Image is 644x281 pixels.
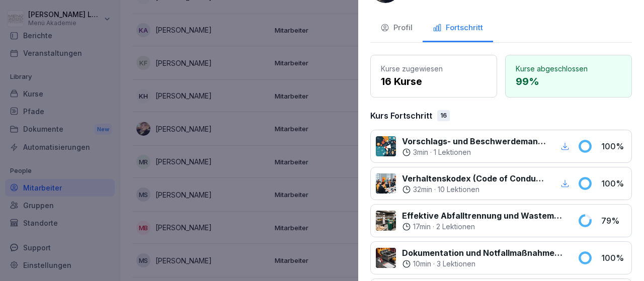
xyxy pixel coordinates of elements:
[437,259,475,269] p: 3 Lektionen
[601,177,626,190] p: 100 %
[601,140,626,152] p: 100 %
[402,222,566,232] div: ·
[370,110,432,122] p: Kurs Fortschritt
[516,74,621,89] p: 99 %
[402,135,546,147] p: Vorschlags- und Beschwerdemanagement bei Menü 2000
[402,247,566,259] p: Dokumentation und Notfallmaßnahmen bei Fritteusen
[433,22,483,34] div: Fortschritt
[413,184,432,195] p: 32 min
[516,63,621,74] p: Kurse abgeschlossen
[413,259,431,269] p: 10 min
[601,215,626,227] p: 79 %
[380,22,413,34] div: Profil
[437,110,450,121] div: 16
[438,184,479,195] p: 10 Lektionen
[381,74,487,89] p: 16 Kurse
[402,259,566,269] div: ·
[370,15,423,42] button: Profil
[413,147,428,157] p: 3 min
[402,210,566,222] p: Effektive Abfalltrennung und Wastemanagement im Catering
[423,15,493,42] button: Fortschritt
[434,147,471,157] p: 1 Lektionen
[381,63,487,74] p: Kurse zugewiesen
[402,172,546,184] p: Verhaltenskodex (Code of Conduct) Menü 2000
[601,252,626,264] p: 100 %
[402,147,546,157] div: ·
[413,222,431,232] p: 17 min
[402,184,546,195] div: ·
[436,222,475,232] p: 2 Lektionen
